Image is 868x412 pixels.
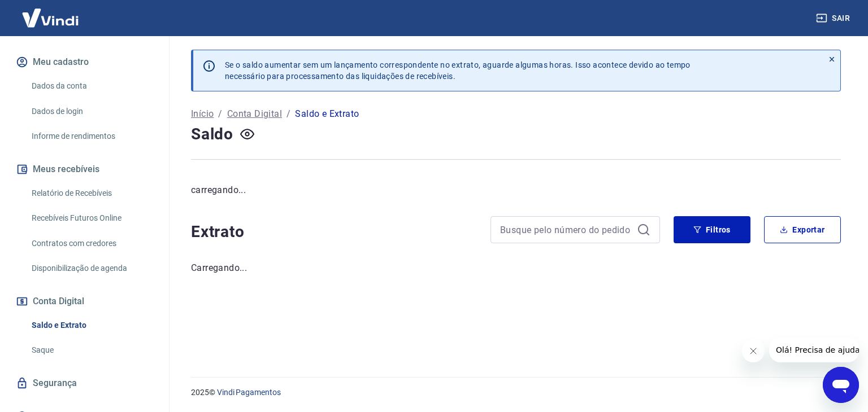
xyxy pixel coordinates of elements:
[217,388,281,397] a: Vindi Pagamentos
[764,216,841,243] button: Exportar
[14,289,155,314] button: Conta Digital
[27,339,155,362] a: Saque
[225,59,691,82] p: Se o saldo aumentar sem um lançamento correspondente no extrato, aguarde algumas horas. Isso acon...
[814,8,854,29] button: Sair
[191,261,841,275] p: Carregando...
[27,182,155,205] a: Relatório de Recebíveis
[823,367,859,403] iframe: Botão para abrir a janela de mensagens
[7,8,95,17] span: Olá! Precisa de ajuda?
[27,100,155,123] a: Dados de login
[742,340,765,362] iframe: Fechar mensagem
[27,74,155,98] a: Dados da conta
[191,123,233,146] h4: Saldo
[27,232,155,255] a: Contratos com credores
[14,157,155,182] button: Meus recebíveis
[27,257,155,280] a: Disponibilização de agenda
[287,107,290,121] p: /
[191,183,841,197] p: carregando...
[295,107,359,121] p: Saldo e Extrato
[500,221,632,238] input: Busque pelo número do pedido
[191,107,214,121] a: Início
[769,338,859,362] iframe: Mensagem da empresa
[227,107,282,121] a: Conta Digital
[27,314,155,337] a: Saldo e Extrato
[27,207,155,230] a: Recebíveis Futuros Online
[14,371,155,396] a: Segurança
[674,216,750,243] button: Filtros
[14,1,87,35] img: Vindi
[218,107,222,121] p: /
[27,125,155,148] a: Informe de rendimentos
[14,50,155,74] button: Meu cadastro
[191,387,841,398] p: 2025 ©
[191,221,477,243] h4: Extrato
